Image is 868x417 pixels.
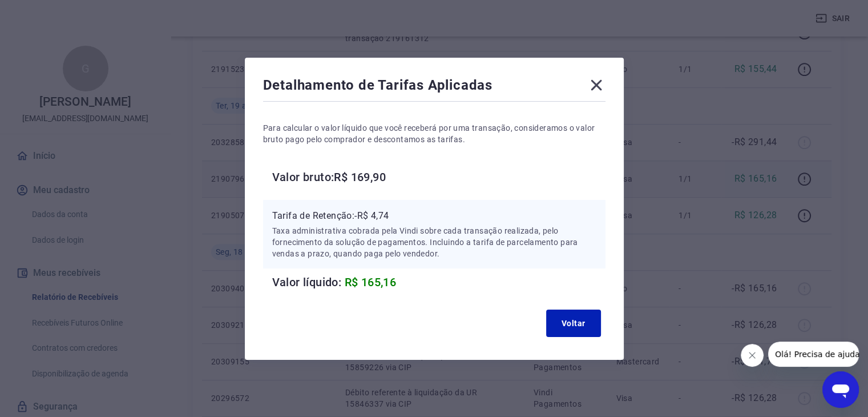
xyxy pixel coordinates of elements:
h6: Valor líquido: [272,273,605,291]
iframe: Mensagem da empresa [768,342,859,367]
iframe: Fechar mensagem [741,344,764,367]
p: Tarifa de Retenção: -R$ 4,74 [272,209,596,223]
p: Taxa administrativa cobrada pela Vindi sobre cada transação realizada, pelo fornecimento da soluç... [272,225,596,259]
button: Voltar [546,310,601,337]
h6: Valor bruto: R$ 169,90 [272,168,605,186]
span: R$ 165,16 [345,275,397,289]
iframe: Botão para abrir a janela de mensagens [822,371,859,408]
span: Olá! Precisa de ajuda? [7,8,96,17]
p: Para calcular o valor líquido que você receberá por uma transação, consideramos o valor bruto pag... [263,122,605,145]
div: Detalhamento de Tarifas Aplicadas [263,76,605,99]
